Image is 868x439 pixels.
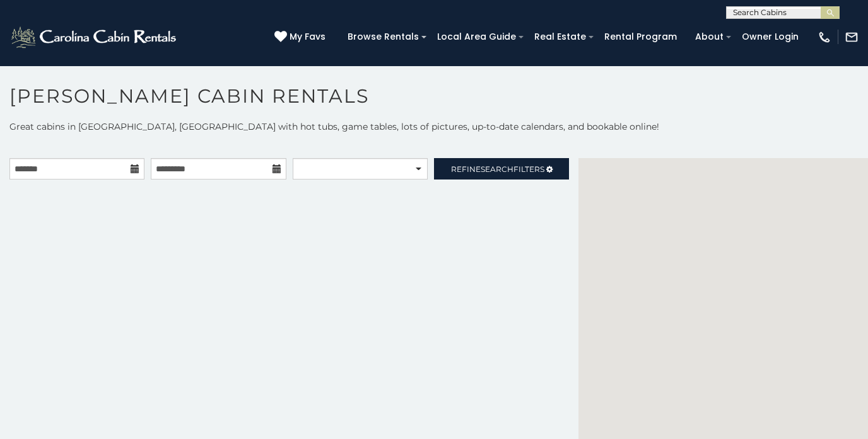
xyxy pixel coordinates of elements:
[451,164,544,174] span: Refine Filters
[689,27,730,47] a: About
[481,164,513,174] span: Search
[434,158,569,180] a: RefineSearchFilters
[431,27,522,47] a: Local Area Guide
[290,30,325,43] span: My Favs
[736,27,805,47] a: Owner Login
[9,25,180,50] img: White-1-2.png
[818,30,831,44] img: phone-regular-white.png
[845,30,859,44] img: mail-regular-white.png
[274,30,329,44] a: My Favs
[528,27,592,47] a: Real Estate
[598,27,683,47] a: Rental Program
[341,27,425,47] a: Browse Rentals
